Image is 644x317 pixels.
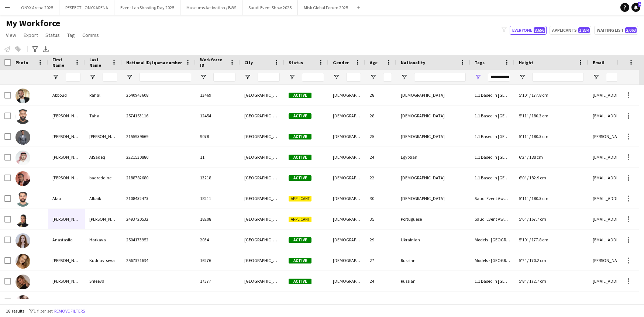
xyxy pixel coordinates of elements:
button: Open Filter Menu [89,74,96,80]
div: [DEMOGRAPHIC_DATA] [396,188,470,209]
span: Workforce ID [200,57,227,68]
div: 24 [365,271,396,291]
img: Abdalla Taha [16,109,30,124]
div: [PERSON_NAME] [48,106,85,126]
button: Open Filter Menu [200,74,207,80]
span: Age [370,60,378,65]
div: 1.1 Based in [GEOGRAPHIC_DATA], 2.3 English Level = 3/3 Excellent , Recruitment Caliber 1.1, Saud... [470,147,514,167]
div: 5'11" / 180.3 cm [514,106,588,126]
span: 2540943608 [126,92,148,98]
input: Workforce ID Filter Input [213,73,235,82]
div: Alaa [48,188,85,209]
div: Harkava [85,230,122,250]
div: [GEOGRAPHIC_DATA] [240,230,284,250]
a: Tag [64,30,78,40]
img: Abdulaziz Abu salah [16,130,30,145]
div: Anastasiia [48,230,85,250]
div: [DEMOGRAPHIC_DATA] [328,209,365,229]
div: [PERSON_NAME] [48,126,85,147]
div: [DEMOGRAPHIC_DATA] [328,126,365,147]
span: 2221530880 [126,154,148,160]
div: [DEMOGRAPHIC_DATA] [328,250,365,271]
div: [DEMOGRAPHIC_DATA] [328,106,365,126]
div: 12454 [196,106,240,126]
div: 29 [365,230,396,250]
div: [GEOGRAPHIC_DATA] [240,126,284,147]
div: 1.1 Based in [GEOGRAPHIC_DATA], 2.3 English Level = 3/3 Excellent , Models - [GEOGRAPHIC_DATA] Ba... [470,85,514,105]
input: National ID/ Iqama number Filter Input [140,73,191,82]
div: Models - [GEOGRAPHIC_DATA] Based, Saudi Event Awards Shortlist, Saudi Event Show 2025 [470,230,514,250]
span: Comms [82,32,99,38]
button: Open Filter Menu [370,74,376,80]
div: [DEMOGRAPHIC_DATA] [396,168,470,188]
div: Taha [85,106,122,126]
div: 5'11" / 180.3 cm [514,126,588,147]
span: Applicant [289,217,311,222]
span: Active [289,237,311,243]
input: Last Name Filter Input [103,73,117,82]
div: 18211 [196,188,240,209]
span: Active [289,113,311,119]
div: [DEMOGRAPHIC_DATA] [396,106,470,126]
div: 35 [365,209,396,229]
div: Madi [85,292,122,312]
div: [GEOGRAPHIC_DATA] [240,188,284,209]
span: 2574153116 [126,113,148,118]
span: Status [289,60,303,65]
div: Russian [396,250,470,271]
div: [DEMOGRAPHIC_DATA] [396,85,470,105]
div: [PERSON_NAME] [85,126,122,147]
div: Russian [396,271,470,291]
div: 16276 [196,250,240,271]
button: Misk Global Forum 2025 [298,0,354,15]
input: Status Filter Input [302,73,324,82]
div: [DEMOGRAPHIC_DATA] [328,188,365,209]
app-action-btn: Export XLSX [41,45,50,54]
span: Tag [67,32,75,38]
img: Alexandra Fulgencio [16,213,30,227]
input: Nationality Filter Input [414,73,466,82]
span: Last Name [89,57,109,68]
span: 4 [638,2,641,7]
div: [PERSON_NAME] [48,147,85,167]
span: Applicant [289,196,311,201]
div: [PERSON_NAME] [48,250,85,271]
img: Alaa Albaik [16,192,30,207]
span: Active [289,134,311,139]
span: View [6,32,16,38]
div: Shleeva [85,271,122,291]
input: City Filter Input [258,73,280,82]
span: My Workforce [6,18,60,29]
span: Active [289,93,311,98]
span: Active [289,155,311,160]
button: Open Filter Menu [244,74,251,80]
button: Open Filter Menu [593,74,599,80]
a: 4 [631,3,640,12]
button: Applicants1,834 [550,26,591,35]
span: 2,063 [625,27,637,33]
span: National ID/ Iqama number [126,60,182,65]
div: badreddine [85,168,122,188]
div: Portuguese [396,209,470,229]
div: 1.1 Based in [GEOGRAPHIC_DATA], 2.2 English Level = 2/3 Good, Presentable A, Saudi Event Awards S... [470,168,514,188]
div: 27 [365,250,396,271]
div: 5'10" / 177.8 cm [514,230,588,250]
span: Export [24,32,38,38]
span: City [244,60,253,65]
div: [DEMOGRAPHIC_DATA] [328,292,365,312]
button: ONYX Arena 2025 [15,0,59,15]
button: Open Filter Menu [52,74,59,80]
a: Export [21,30,41,40]
img: Anastasiia Harkava [16,233,30,248]
div: 1.1 Based in [GEOGRAPHIC_DATA], 2.3 English Level = 3/3 Excellent , Presentable B, Saudi Event Aw... [470,126,514,147]
div: Models - [GEOGRAPHIC_DATA] Based, Saudi Event Awards Shortlist, Saudi Event Show 2025 [470,250,514,271]
span: 8,656 [534,27,545,33]
div: [DEMOGRAPHIC_DATA] [328,271,365,291]
div: 13218 [196,168,240,188]
img: ahmad badreddine [16,171,30,186]
div: 1.1 Based in [GEOGRAPHIC_DATA], 2.3 English Level = 3/3 Excellent , Saudi Event Awards Shortlist [470,106,514,126]
div: 24 [365,147,396,167]
img: Angelina Shleeva [16,275,30,289]
div: 5'6" / 167.7 cm [514,292,588,312]
div: 30 [365,188,396,209]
